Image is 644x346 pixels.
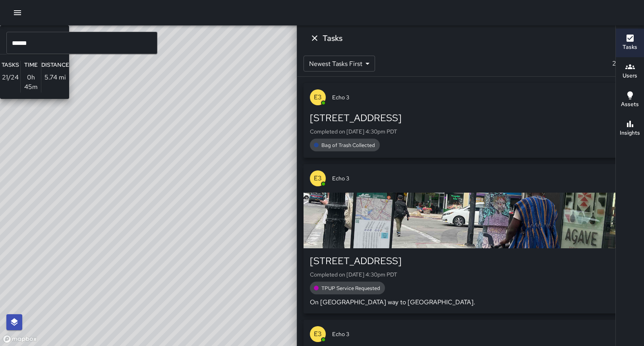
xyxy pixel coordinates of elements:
div: Newest Tasks First [304,56,375,72]
p: E3 [314,329,322,339]
div: [STREET_ADDRESS] [310,112,631,124]
p: 5.74 mi [44,73,66,82]
span: Echo 3 [332,93,631,101]
p: 0h 45m [21,73,41,92]
button: Users [616,57,644,86]
p: E3 [314,174,322,183]
h6: Insights [620,129,640,137]
h6: Tasks [323,32,342,44]
h6: Distance [41,61,69,70]
h6: Time [24,61,38,70]
button: Tasks [616,29,644,57]
span: Echo 3 [332,330,631,338]
p: Completed on [DATE] 4:30pm PDT [310,128,631,135]
button: E3Echo 3[STREET_ADDRESS]Completed on [DATE] 4:30pm PDTTPUP Service RequestedOn [GEOGRAPHIC_DATA] ... [304,164,638,313]
p: On [GEOGRAPHIC_DATA] way to [GEOGRAPHIC_DATA]. [310,298,631,307]
span: Echo 3 [332,174,631,182]
h6: Tasks [2,61,19,70]
h6: Assets [621,100,639,109]
h6: Users [623,72,637,80]
p: E3 [314,93,322,102]
button: Insights [616,114,644,143]
button: E3Echo 3[STREET_ADDRESS]Completed on [DATE] 4:30pm PDTBag of Trash Collected [304,83,638,158]
button: Assets [616,86,644,114]
span: TPUP Service Requested [317,285,385,292]
button: Dismiss [307,30,323,46]
p: Completed on [DATE] 4:30pm PDT [310,271,631,278]
h6: Tasks [623,43,637,52]
p: 21 / 24 [2,73,19,82]
p: 24 tasks [609,59,638,68]
div: [STREET_ADDRESS] [310,255,631,267]
span: Bag of Trash Collected [317,142,380,149]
